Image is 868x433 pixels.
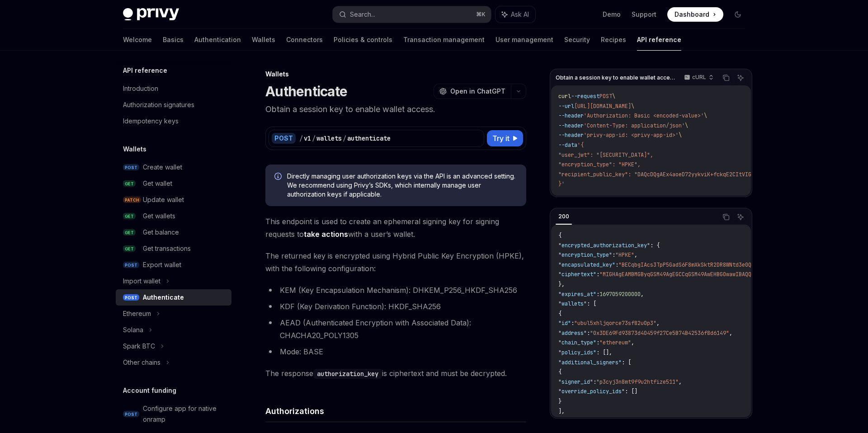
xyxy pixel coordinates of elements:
[123,99,194,110] div: Authorization signatures
[558,242,650,249] span: "encrypted_authorization_key"
[704,112,707,119] span: \
[558,93,571,100] span: curl
[116,97,231,113] a: Authorization signatures
[123,65,167,76] h5: API reference
[123,116,179,127] div: Idempotency keys
[143,227,179,238] div: Get balance
[656,320,660,327] span: ,
[304,230,348,239] a: take actions
[558,103,574,110] span: --url
[492,133,509,144] span: Try it
[558,112,584,119] span: --header
[116,113,231,129] a: Idempotency keys
[558,281,565,288] span: },
[577,141,584,149] span: '{
[143,243,191,254] div: Get transactions
[558,408,565,415] span: ],
[731,7,745,22] button: Toggle dark mode
[584,122,685,129] span: 'Content-Type: application/json'
[720,211,732,223] button: Copy the contents from the code block
[123,308,151,319] div: Ethereum
[143,403,226,425] div: Configure app for native onramp
[571,320,574,327] span: :
[625,388,637,395] span: : []
[631,339,634,346] span: ,
[679,378,682,386] span: ,
[729,329,732,337] span: ,
[599,93,612,100] span: POST
[123,144,146,155] h5: Wallets
[634,251,637,259] span: ,
[564,29,590,51] a: Security
[476,11,486,18] span: ⌘ K
[143,162,182,173] div: Create wallet
[558,271,596,278] span: "ciphertext"
[667,7,723,22] a: Dashboard
[599,291,641,298] span: 1697059200000
[123,164,139,171] span: POST
[123,411,139,418] span: POST
[558,171,865,178] span: "recipient_public_key": "DAQcDQgAEx4aoeD72yykviK+fckqE2CItVIGn1rCnvCXZ1HgpOcMEMialRmTrqIK4oZlYd1"
[558,310,561,317] span: {
[286,29,323,51] a: Connectors
[615,251,634,259] span: "HPKE"
[265,215,526,240] span: This endpoint is used to create an ephemeral signing key for signing requests to with a user’s wa...
[123,325,143,335] div: Solana
[735,211,746,223] button: Ask AI
[612,251,615,259] span: :
[558,132,584,139] span: --header
[116,159,231,175] a: POSTCreate wallet
[123,276,160,287] div: Import wallet
[143,194,184,205] div: Update wallet
[143,211,175,221] div: Get wallets
[596,378,679,386] span: "p3cyj3n8mt9f9u2htfize511"
[596,271,599,278] span: :
[558,232,561,239] span: {
[720,72,732,84] button: Copy the contents from the code block
[679,132,682,139] span: \
[632,10,656,19] a: Support
[116,208,231,224] a: GETGet wallets
[434,84,511,99] button: Open in ChatGPT
[593,378,596,386] span: :
[123,229,136,236] span: GET
[679,70,717,85] button: cURL
[558,359,622,366] span: "additional_signers"
[252,29,275,51] a: Wallets
[558,161,641,168] span: "encryption_type": "HPKE",
[123,245,136,252] span: GET
[558,122,584,129] span: --header
[675,10,709,19] span: Dashboard
[116,175,231,192] a: GETGet wallet
[143,259,181,270] div: Export wallet
[265,70,526,79] div: Wallets
[558,291,596,298] span: "expires_at"
[116,80,231,97] a: Introduction
[265,316,526,342] li: AEAD (Authenticated Encryption with Associated Data): CHACHA20_POLY1305
[123,8,179,21] img: dark logo
[558,339,596,346] span: "chain_type"
[116,257,231,273] a: POSTExport wallet
[265,103,526,116] p: Obtain a session key to enable wallet access.
[558,378,593,386] span: "signer_id"
[558,398,561,405] span: }
[487,130,523,146] button: Try it
[350,9,375,20] div: Search...
[558,261,615,268] span: "encapsulated_key"
[123,29,152,51] a: Welcome
[274,173,283,182] svg: Info
[612,93,615,100] span: \
[194,29,241,51] a: Authentication
[590,329,729,337] span: "0x3DE69Fd93873d40459f27Ce5B74B42536f8d6149"
[558,329,587,337] span: "address"
[735,72,746,84] button: Ask AI
[558,349,596,356] span: "policy_ids"
[313,369,382,379] code: authorization_key
[304,134,311,143] div: v1
[558,300,587,307] span: "wallets"
[116,224,231,240] a: GETGet balance
[265,284,526,297] li: KEM (Key Encapsulation Mechanism): DHKEM_P256_HKDF_SHA256
[450,87,505,96] span: Open in ChatGPT
[596,349,612,356] span: : [],
[272,133,296,144] div: POST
